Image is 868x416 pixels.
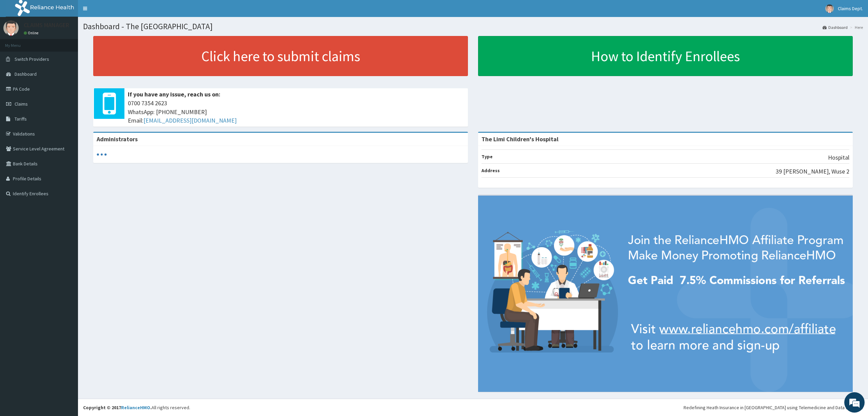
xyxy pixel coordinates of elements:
footer: All rights reserved. [78,399,868,416]
strong: The Limi Children's Hospital [481,135,558,143]
p: CLAIMS MANAGER [24,22,69,28]
img: provider-team-banner.png [478,196,853,392]
span: Claims [15,101,28,107]
b: Type [481,153,493,160]
b: If you have any issue, reach us on: [128,90,220,98]
b: Administrators [97,135,138,143]
span: Dashboard [15,71,37,77]
a: Dashboard [823,24,848,30]
span: Switch Providers [15,56,49,62]
span: Tariffs [15,116,27,122]
span: 0700 7354 2623 WhatsApp: [PHONE_NUMBER] Email: [128,99,465,125]
img: User Image [3,20,19,36]
h1: Dashboard - The [GEOGRAPHIC_DATA] [83,22,863,31]
a: RelianceHMO [121,404,150,411]
strong: Copyright © 2017 . [83,404,152,411]
a: How to Identify Enrollees [478,36,853,76]
a: Online [24,31,40,35]
svg: audio-loading [97,149,107,160]
div: Redefining Heath Insurance in [GEOGRAPHIC_DATA] using Telemedicine and Data Science! [684,404,863,411]
li: Here [848,24,863,30]
a: Click here to submit claims [93,36,468,76]
p: Hospital [828,153,849,162]
p: 39 [PERSON_NAME], Wuse 2 [776,167,849,176]
a: [EMAIL_ADDRESS][DOMAIN_NAME] [143,116,237,124]
span: Claims Dept. [838,5,863,12]
img: User Image [825,4,834,13]
b: Address [481,167,500,174]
